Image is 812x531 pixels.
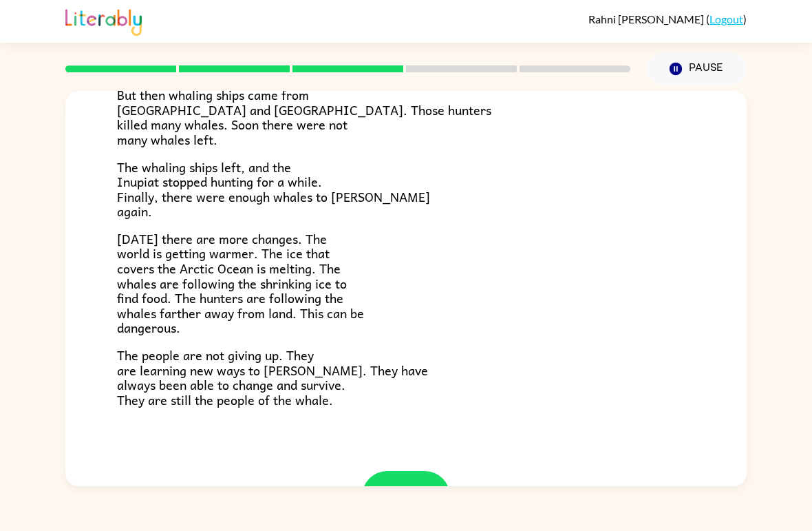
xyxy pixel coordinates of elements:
div: ( ) [588,12,747,25]
span: But then whaling ships came from [GEOGRAPHIC_DATA] and [GEOGRAPHIC_DATA]. Those hunters killed ma... [117,85,491,149]
img: Literably [65,6,142,36]
span: The whaling ships left, and the Inupiat stopped hunting for a while. Finally, there were enough w... [117,157,430,222]
span: The people are not giving up. They are learning new ways to [PERSON_NAME]. They have always been ... [117,345,428,410]
span: Rahni [PERSON_NAME] [588,12,706,25]
a: Logout [709,12,743,25]
span: [DATE] there are more changes. The world is getting warmer. The ice that covers the Arctic Ocean ... [117,229,364,338]
button: Pause [647,53,747,85]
